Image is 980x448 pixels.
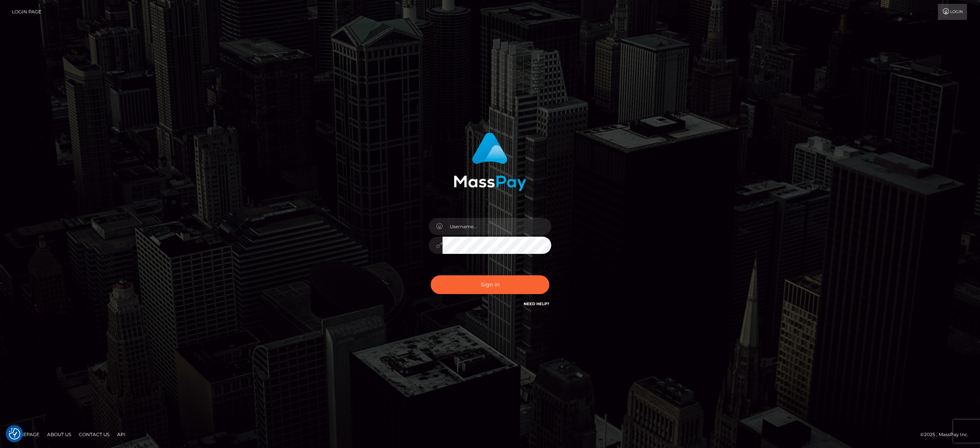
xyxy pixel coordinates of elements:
img: MassPay Login [454,132,526,191]
a: Login [938,4,967,20]
a: Contact Us [76,428,113,440]
a: Login Page [12,4,41,20]
button: Sign in [431,275,549,294]
img: Revisit consent button [9,428,20,440]
a: About Us [44,428,74,440]
a: API [114,428,129,440]
input: Username... [443,218,551,235]
a: Homepage [8,428,42,440]
a: Need Help? [524,301,549,306]
button: Consent Preferences [9,428,20,440]
div: © 2025 , MassPay Inc. [920,430,974,439]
